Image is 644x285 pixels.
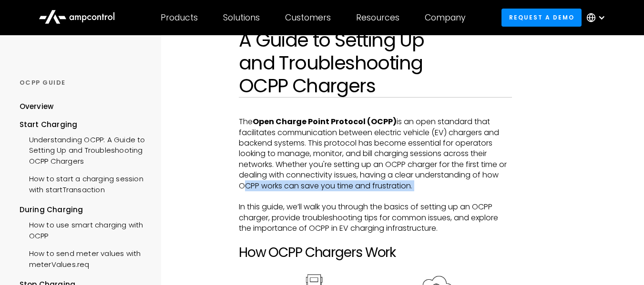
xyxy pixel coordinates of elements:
a: Understanding OCPP: A Guide to Setting Up and Troubleshooting OCPP Chargers [20,130,148,169]
strong: Open Charge Point Protocol (OCPP) [253,116,397,127]
div: Resources [356,12,399,23]
h1: Understanding OCPP: A Guide to Setting Up and Troubleshooting OCPP Chargers [239,6,512,97]
div: Start Charging [20,119,148,130]
div: During Charging [20,205,148,215]
p: ‍ [239,234,512,245]
div: Solutions [223,12,260,23]
p: ‍ [239,261,512,271]
a: Request a demo [501,9,582,26]
a: How to send meter values with meterValues.req [20,244,148,272]
p: In this guide, we’ll walk you through the basics of setting up an OCPP charger, provide troublesh... [239,202,512,234]
a: How to start a charging session with startTransaction [20,169,148,197]
div: Overview [20,101,54,112]
a: How to use smart charging with OCPP [20,215,148,244]
div: Customers [285,12,331,23]
p: ‍ [239,191,512,202]
h2: How OCPP Chargers Work [239,245,512,261]
div: Company [425,12,466,23]
div: Products [161,12,198,23]
p: The is an open standard that facilitates communication between electric vehicle (EV) chargers and... [239,117,512,191]
a: Overview [20,101,54,119]
div: OCPP GUIDE [20,79,148,87]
